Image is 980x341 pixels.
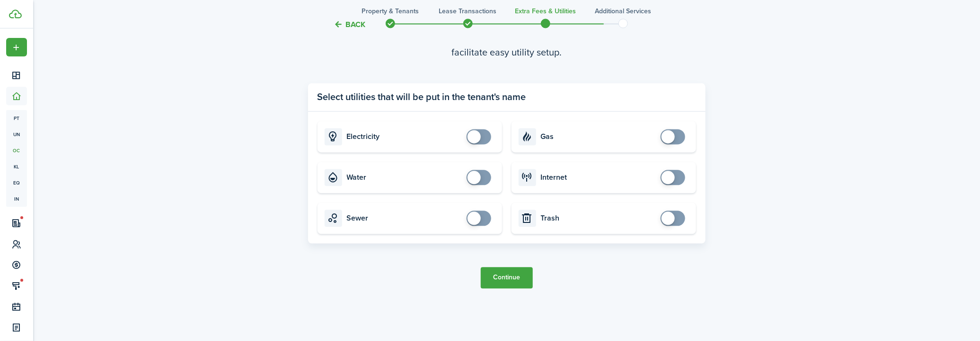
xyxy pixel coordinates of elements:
[318,90,526,104] panel-main-title: Select utilities that will be put in the tenant's name
[541,214,656,222] card-title: Trash
[481,267,533,288] button: Continue
[347,214,462,222] card-title: Sewer
[6,191,27,207] a: in
[347,173,462,182] card-title: Water
[362,6,419,16] h3: Property & Tenants
[6,158,27,175] a: kl
[541,173,656,182] card-title: Internet
[347,132,462,141] card-title: Electricity
[9,9,22,18] img: TenantCloud
[6,38,27,56] button: Open menu
[439,6,497,16] h3: Lease Transactions
[595,6,651,16] h3: Additional Services
[6,142,27,158] a: oc
[334,19,366,29] button: Back
[541,132,656,141] card-title: Gas
[6,110,27,126] a: pt
[515,6,576,16] h3: Extra fees & Utilities
[6,175,27,191] a: eq
[6,126,27,142] a: un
